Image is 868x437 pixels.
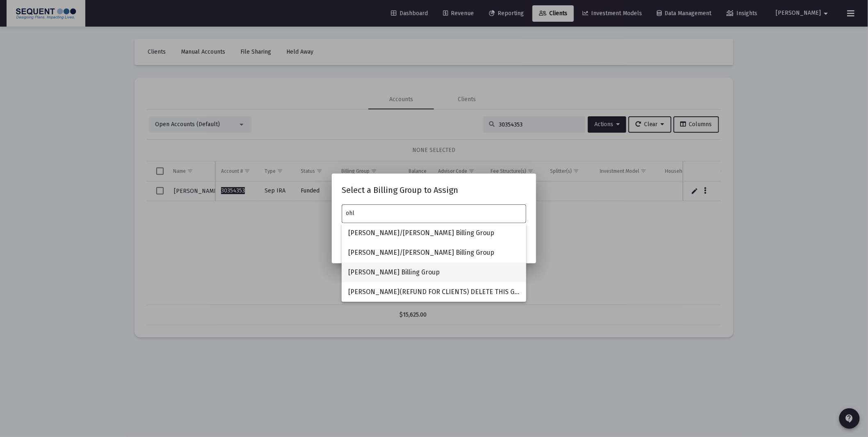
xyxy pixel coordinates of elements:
[348,223,520,243] span: [PERSON_NAME]/[PERSON_NAME] Billing Group
[348,243,520,263] span: [PERSON_NAME]/[PERSON_NAME] Billing Group
[348,263,520,282] span: [PERSON_NAME] Billing Group
[348,282,520,302] span: [PERSON_NAME](REFUND FOR CLIENTS) DELETE THIS GROUP
[346,210,522,217] input: Select a billing group
[342,183,526,197] h2: Select a Billing Group to Assign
